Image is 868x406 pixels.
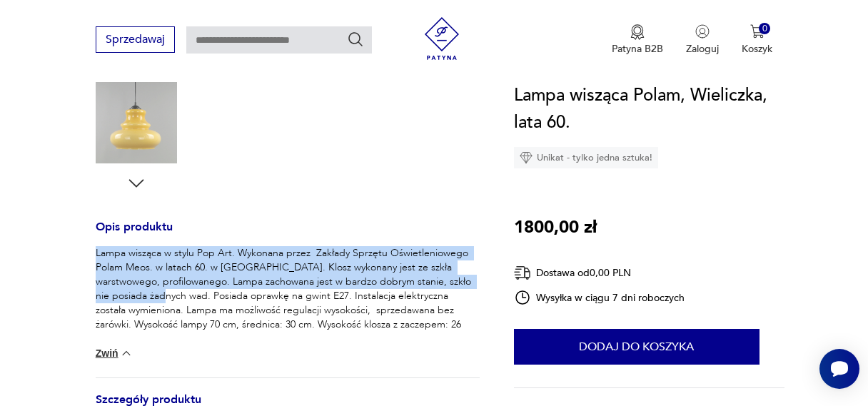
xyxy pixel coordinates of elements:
iframe: Smartsupp widget button [819,349,859,389]
img: Ikona medalu [630,24,645,40]
button: Dodaj do koszyka [514,329,759,365]
p: 1800,00 zł [514,214,597,241]
button: Zaloguj [686,24,719,56]
p: Lampa wisząca w stylu Pop Art. Wykonana przez Zakłady Sprzętu Oświetleniowego Polam Meos. w latac... [96,246,480,346]
h3: Opis produktu [96,223,480,246]
button: 0Koszyk [742,24,772,56]
div: Unikat - tylko jedna sztuka! [514,147,658,168]
div: 0 [759,23,771,35]
img: Zdjęcie produktu Lampa wisząca Polam, Wieliczka, lata 60. [96,82,177,163]
p: Koszyk [742,42,772,56]
h1: Lampa wisząca Polam, Wieliczka, lata 60. [514,82,784,136]
button: Zwiń [96,346,133,360]
button: Patyna B2B [612,24,663,56]
img: Patyna - sklep z meblami i dekoracjami vintage [420,17,463,60]
img: Ikona koszyka [750,24,764,39]
img: Ikona diamentu [520,151,533,164]
div: Dostawa od 0,00 PLN [514,264,685,282]
img: Ikonka użytkownika [695,24,710,39]
p: Zaloguj [686,42,719,56]
p: Patyna B2B [612,42,663,56]
img: chevron down [119,346,133,360]
a: Ikona medaluPatyna B2B [612,24,663,56]
div: Wysyłka w ciągu 7 dni roboczych [514,289,685,306]
button: Szukaj [347,31,364,48]
a: Sprzedawaj [96,36,175,46]
button: Sprzedawaj [96,26,175,53]
img: Ikona dostawy [514,264,531,282]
